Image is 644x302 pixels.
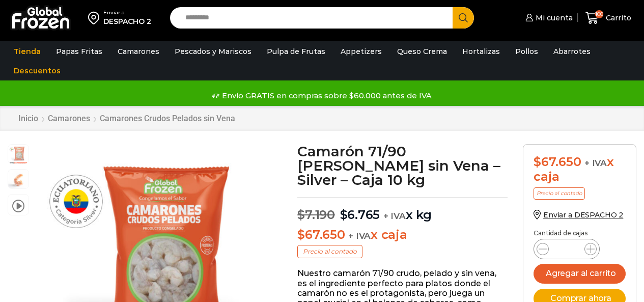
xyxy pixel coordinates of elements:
a: Queso Crema [392,42,452,61]
bdi: 67.650 [534,154,581,169]
span: Carrito [603,13,631,23]
span: $ [340,207,348,222]
h1: Camarón 71/90 [PERSON_NAME] sin Vena – Silver – Caja 10 kg [297,144,508,187]
button: Agregar al carrito [534,264,626,284]
bdi: 67.650 [297,227,345,242]
a: Mi cuenta [523,8,573,28]
span: Mi cuenta [533,13,573,23]
a: Inicio [18,114,39,123]
p: Precio al contado [297,245,362,258]
p: x kg [297,197,508,223]
a: Tienda [9,42,46,61]
div: Enviar a [103,9,151,16]
span: Enviar a DESPACHO 2 [543,210,623,219]
a: Abarrotes [548,42,596,61]
span: + IVA [383,211,406,221]
div: DESPACHO 2 [103,16,151,26]
p: Precio al contado [534,187,585,200]
div: x caja [534,155,626,184]
a: Camarones Crudos Pelados sin Vena [99,114,236,123]
a: Pulpa de Frutas [262,42,330,61]
span: $ [297,207,305,222]
a: 100 Carrito [583,6,634,30]
bdi: 7.190 [297,207,335,222]
a: Descuentos [9,61,66,80]
span: PM04010012 [8,145,29,165]
a: Papas Fritas [51,42,107,61]
bdi: 6.765 [340,207,380,222]
a: Camarones [47,114,91,123]
p: x caja [297,228,508,242]
a: Camarones [113,42,164,61]
a: Enviar a DESPACHO 2 [534,210,623,219]
nav: Breadcrumb [18,114,236,123]
button: Search button [453,7,474,29]
input: Product quantity [557,242,576,256]
span: $ [534,154,541,169]
span: camaron-sin-cascara [8,170,29,190]
a: Appetizers [335,42,387,61]
span: + IVA [348,231,371,241]
p: Cantidad de cajas [534,230,626,237]
img: address-field-icon.svg [88,9,103,26]
a: Hortalizas [457,42,505,61]
span: + IVA [584,158,607,168]
span: $ [297,227,305,242]
a: Pescados y Mariscos [170,42,257,61]
a: Pollos [510,42,543,61]
span: 100 [595,10,603,18]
